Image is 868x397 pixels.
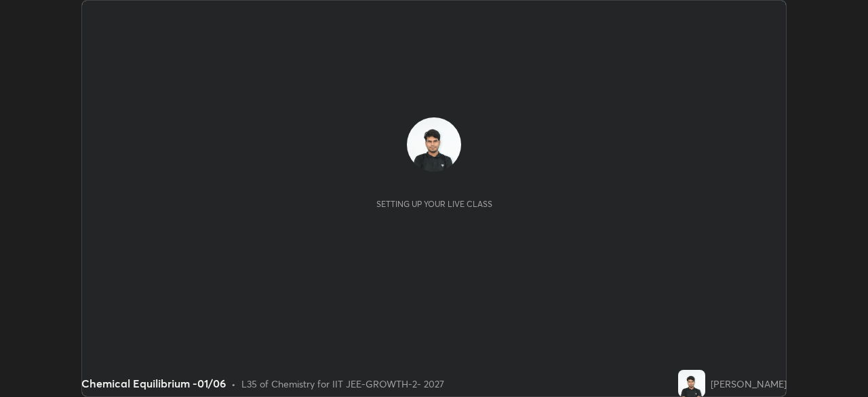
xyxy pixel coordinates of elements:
[711,377,787,391] div: [PERSON_NAME]
[231,377,236,391] div: •
[678,370,705,397] img: 170c5537bf024b768ff3fa04235215ca.jpg
[81,375,226,392] div: Chemical Equilibrium -01/06
[241,377,444,391] div: L35 of Chemistry for IIT JEE-GROWTH-2- 2027
[407,117,461,172] img: 170c5537bf024b768ff3fa04235215ca.jpg
[376,199,492,209] div: Setting up your live class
